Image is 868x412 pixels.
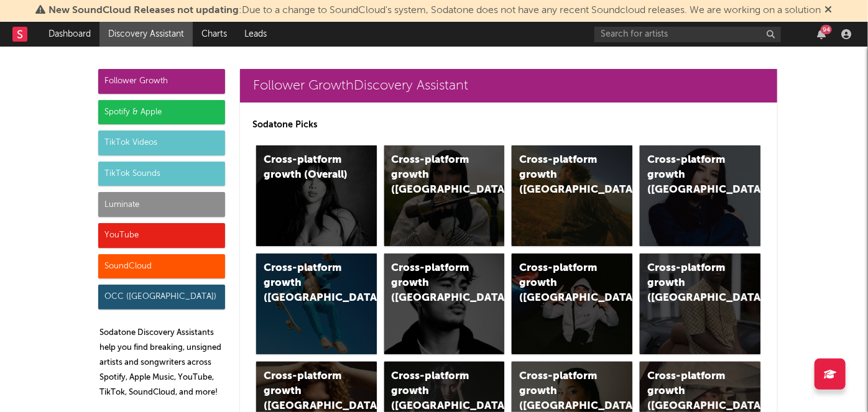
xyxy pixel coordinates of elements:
div: OCC ([GEOGRAPHIC_DATA]) [98,285,225,309]
a: Cross-platform growth (Overall) [256,145,377,246]
a: Leads [236,22,275,47]
div: Cross-platform growth ([GEOGRAPHIC_DATA]) [519,153,604,198]
span: New SoundCloud Releases not updating [49,6,239,16]
div: Cross-platform growth ([GEOGRAPHIC_DATA]) [392,261,476,306]
span: : Due to a change to SoundCloud's system, Sodatone does not have any recent Soundcloud releases. ... [49,6,821,16]
a: Cross-platform growth ([GEOGRAPHIC_DATA]/GSA) [512,254,632,354]
a: Cross-platform growth ([GEOGRAPHIC_DATA]) [640,145,760,246]
p: Sodatone Discovery Assistants help you find breaking, unsigned artists and songwriters across Spo... [99,326,225,400]
div: Cross-platform growth ([GEOGRAPHIC_DATA]) [264,261,348,306]
div: Spotify & Apple [98,100,225,125]
div: 94 [821,25,832,34]
a: Cross-platform growth ([GEOGRAPHIC_DATA]) [384,145,505,246]
div: TikTok Sounds [98,162,225,186]
a: Charts [193,22,236,47]
a: Dashboard [40,22,99,47]
a: Cross-platform growth ([GEOGRAPHIC_DATA]) [512,145,632,246]
div: YouTube [98,223,225,248]
div: Follower Growth [98,69,225,94]
div: Luminate [98,192,225,217]
input: Search for artists [594,27,781,42]
div: Cross-platform growth (Overall) [264,153,348,183]
div: Cross-platform growth ([GEOGRAPHIC_DATA]) [647,153,732,198]
a: Cross-platform growth ([GEOGRAPHIC_DATA]) [256,254,377,354]
a: Follower GrowthDiscovery Assistant [240,69,777,103]
button: 94 [817,29,826,39]
a: Discovery Assistant [99,22,193,47]
div: Cross-platform growth ([GEOGRAPHIC_DATA]/GSA) [519,261,604,306]
a: Cross-platform growth ([GEOGRAPHIC_DATA]) [640,254,760,354]
div: TikTok Videos [98,130,225,155]
p: Sodatone Picks [252,117,765,132]
div: Cross-platform growth ([GEOGRAPHIC_DATA]) [392,153,476,198]
div: Cross-platform growth ([GEOGRAPHIC_DATA]) [647,261,732,306]
a: Cross-platform growth ([GEOGRAPHIC_DATA]) [384,254,505,354]
span: Dismiss [825,6,833,16]
div: SoundCloud [98,254,225,279]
